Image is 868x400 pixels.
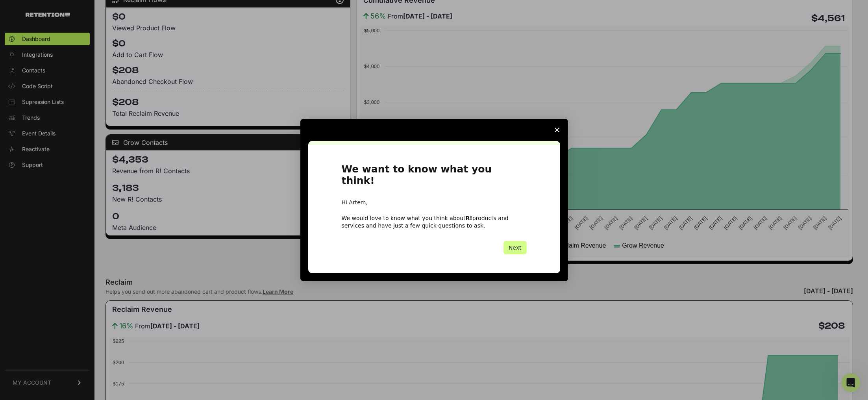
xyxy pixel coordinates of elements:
span: Close survey [546,119,568,141]
b: R! [466,215,472,221]
h1: We want to know what you think! [342,164,527,191]
button: Next [503,241,527,254]
div: Hi Artem, [342,199,527,207]
div: We would love to know what you think about products and services and have just a few quick questi... [342,215,527,229]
